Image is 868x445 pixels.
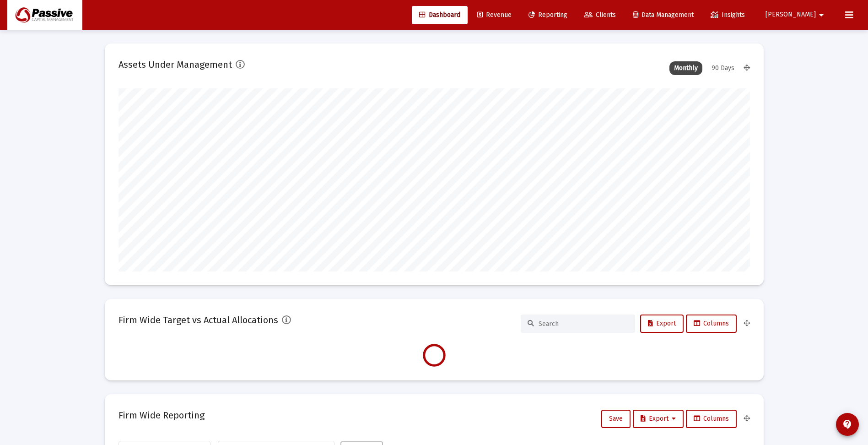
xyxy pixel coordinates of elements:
[412,6,468,24] a: Dashboard
[755,5,838,24] button: [PERSON_NAME]
[842,419,853,430] mat-icon: contact_support
[419,11,460,19] span: Dashboard
[707,61,739,75] div: 90 Days
[609,415,623,423] span: Save
[119,313,278,327] h2: Firm Wide Target vs Actual Allocations
[625,6,701,24] a: Data Management
[601,410,631,428] button: Save
[119,408,205,423] h2: Firm Wide Reporting
[477,11,512,19] span: Revenue
[577,6,623,24] a: Clients
[470,6,519,24] a: Revenue
[641,415,676,423] span: Export
[119,57,232,72] h2: Assets Under Management
[640,315,684,333] button: Export
[633,11,694,19] span: Data Management
[669,61,702,75] div: Monthly
[816,6,827,24] mat-icon: arrow_drop_down
[711,11,745,19] span: Insights
[528,11,567,19] span: Reporting
[14,6,75,24] img: Dashboard
[539,320,628,328] input: Search
[694,415,729,423] span: Columns
[703,6,752,24] a: Insights
[648,320,676,327] span: Export
[686,315,737,333] button: Columns
[694,320,729,327] span: Columns
[633,410,684,428] button: Export
[584,11,616,19] span: Clients
[686,410,737,428] button: Columns
[521,6,575,24] a: Reporting
[766,11,816,19] span: [PERSON_NAME]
